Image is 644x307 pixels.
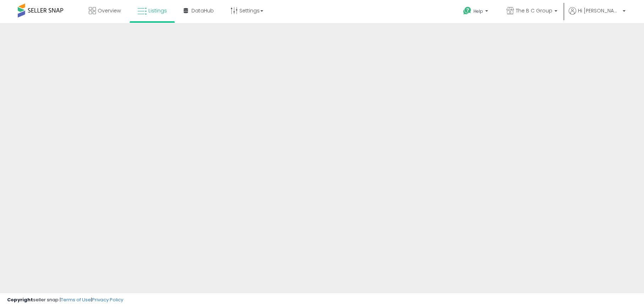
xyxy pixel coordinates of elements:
[92,296,123,303] a: Privacy Policy
[569,7,626,23] a: Hi [PERSON_NAME]
[191,7,214,14] span: DataHub
[61,296,91,303] a: Terms of Use
[473,8,483,14] span: Help
[516,7,552,14] span: The B C Group
[7,297,123,303] div: seller snap | |
[458,1,495,23] a: Help
[463,6,472,15] i: Get Help
[98,7,121,14] span: Overview
[578,7,621,14] span: Hi [PERSON_NAME]
[7,296,33,303] strong: Copyright
[148,7,167,14] span: Listings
